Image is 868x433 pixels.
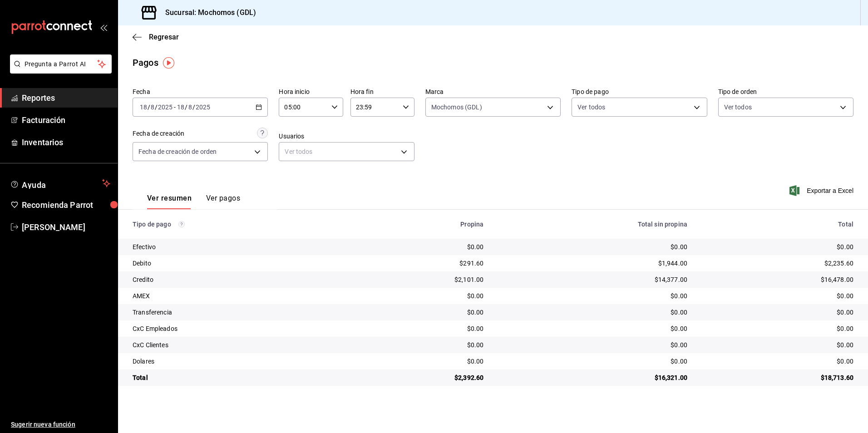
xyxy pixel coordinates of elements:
[577,103,605,112] span: Ver todos
[702,340,853,349] div: $0.00
[360,340,483,349] div: $0.00
[498,373,687,382] div: $16,321.00
[150,103,155,111] input: --
[498,291,687,300] div: $0.00
[206,194,240,209] button: Ver pagos
[22,178,99,189] span: Ayuda
[148,103,150,111] span: /
[158,103,173,111] input: ----
[133,324,345,333] div: CxC Empleados
[702,242,853,251] div: $0.00
[192,103,195,111] span: /
[11,420,110,429] span: Sugerir nueva función
[133,89,268,95] label: Fecha
[195,103,211,111] input: ----
[425,89,561,95] label: Marca
[702,308,853,317] div: $0.00
[133,340,345,349] div: CxC Clientes
[498,242,687,251] div: $0.00
[177,103,185,111] input: --
[158,7,256,18] h3: Sucursal: Mochomos (GDL)
[6,66,112,75] a: Pregunta a Parrot AI
[279,142,414,161] div: Ver todos
[572,89,707,95] label: Tipo de pago
[25,59,98,69] span: Pregunta a Parrot AI
[133,275,345,284] div: Credito
[360,275,483,284] div: $2,101.00
[133,221,345,228] div: Tipo de pago
[133,33,179,41] button: Regresar
[133,308,345,317] div: Transferencia
[178,221,185,227] svg: Los pagos realizados con Pay y otras terminales son montos brutos.
[147,194,192,209] button: Ver resumen
[138,147,217,156] span: Fecha de creación de orden
[702,275,853,284] div: $16,478.00
[791,185,853,196] button: Exportar a Excel
[350,89,414,95] label: Hora fin
[702,357,853,366] div: $0.00
[163,57,174,69] img: Tooltip marker
[360,357,483,366] div: $0.00
[498,308,687,317] div: $0.00
[360,259,483,268] div: $291.60
[149,33,179,41] span: Regresar
[360,324,483,333] div: $0.00
[100,24,107,31] button: open_drawer_menu
[498,324,687,333] div: $0.00
[22,221,110,233] span: [PERSON_NAME]
[360,291,483,300] div: $0.00
[133,291,345,300] div: AMEX
[133,242,345,251] div: Efectivo
[360,221,483,228] div: Propina
[155,103,158,111] span: /
[498,275,687,284] div: $14,377.00
[431,103,482,112] span: Mochomos (GDL)
[718,89,853,95] label: Tipo de orden
[174,103,176,111] span: -
[498,221,687,228] div: Total sin propina
[147,194,240,209] div: navigation tabs
[133,259,345,268] div: Debito
[360,242,483,251] div: $0.00
[498,340,687,349] div: $0.00
[133,56,158,69] div: Pagos
[22,114,110,126] span: Facturación
[360,308,483,317] div: $0.00
[22,136,110,148] span: Inventarios
[702,324,853,333] div: $0.00
[22,92,110,104] span: Reportes
[702,291,853,300] div: $0.00
[22,199,110,211] span: Recomienda Parrot
[188,103,192,111] input: --
[133,129,184,138] div: Fecha de creación
[10,54,112,74] button: Pregunta a Parrot AI
[133,357,345,366] div: Dolares
[133,373,345,382] div: Total
[702,221,853,228] div: Total
[498,259,687,268] div: $1,944.00
[139,103,148,111] input: --
[702,373,853,382] div: $18,713.60
[498,357,687,366] div: $0.00
[724,103,752,112] span: Ver todos
[702,259,853,268] div: $2,235.60
[279,89,343,95] label: Hora inicio
[185,103,187,111] span: /
[279,133,414,139] label: Usuarios
[360,373,483,382] div: $2,392.60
